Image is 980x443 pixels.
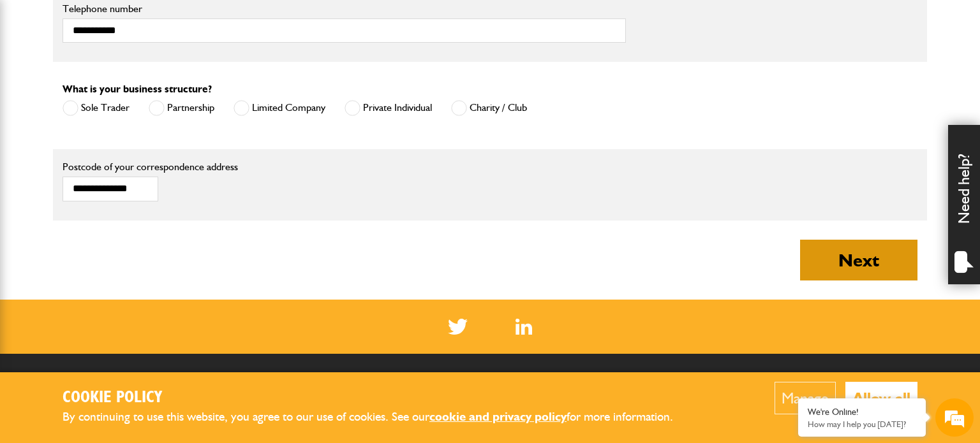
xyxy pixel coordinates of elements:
[174,347,232,364] em: Start Chat
[808,407,916,418] div: We're Online!
[63,100,130,116] label: Sole Trader
[845,382,917,414] button: Allow all
[17,231,233,336] textarea: Type your message and hit 'Enter'
[516,319,533,335] a: LinkedIn
[22,71,54,89] img: d_20077148190_company_1631870298795_20077148190
[66,71,214,88] div: Chat with us now
[17,193,233,221] input: Enter your phone number
[234,100,325,116] label: Limited Company
[775,382,836,414] button: Manage
[808,419,916,429] p: How may I help you today?
[63,388,694,408] h2: Cookie Policy
[63,84,212,94] label: What is your business structure?
[17,156,233,184] input: Enter your email address
[209,6,240,37] div: Minimize live chat window
[63,162,257,172] label: Postcode of your correspondence address
[17,118,233,146] input: Enter your last name
[63,407,694,427] p: By continuing to use this website, you agree to our use of cookies. See our for more information.
[448,319,468,335] img: Twitter
[149,100,214,116] label: Partnership
[451,100,527,116] label: Charity / Club
[516,319,533,335] img: Linked In
[429,409,567,424] a: cookie and privacy policy
[345,100,432,116] label: Private Individual
[948,125,980,284] div: Need help?
[63,4,626,14] label: Telephone number
[800,240,917,280] button: Next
